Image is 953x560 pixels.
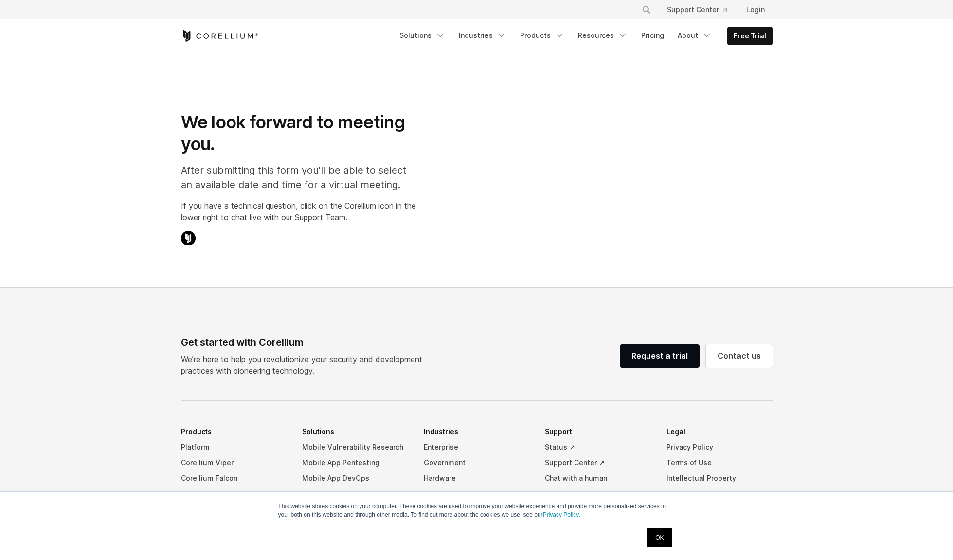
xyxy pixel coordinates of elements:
[638,1,655,18] button: Search
[394,27,451,44] a: Solutions
[302,455,408,471] a: Mobile App Pentesting
[666,455,773,471] a: Terms of Use
[728,27,772,45] a: Free Trial
[181,439,287,455] a: Platform
[181,30,258,42] a: Corellium Home
[302,439,408,455] a: Mobile Vulnerability Research
[545,471,651,486] a: Chat with a human
[424,455,530,471] a: Government
[647,528,672,547] a: OK
[302,486,408,502] a: Mobile Malware Analysis
[181,353,430,377] p: We’re here to help you revolutionize your security and development practices with pioneering tech...
[453,27,512,44] a: Industries
[572,27,633,44] a: Resources
[666,471,773,486] a: Intellectual Property
[181,111,416,155] h1: We look forward to meeting you.
[514,27,570,44] a: Products
[543,511,580,518] a: Privacy Policy.
[672,27,718,44] a: About
[424,486,530,502] a: Automotive
[424,471,530,486] a: Hardware
[545,439,651,455] a: Status ↗
[635,27,670,44] a: Pricing
[181,486,287,502] a: MATRIX Technology
[666,439,773,455] a: Privacy Policy
[181,231,196,245] img: Corellium Chat Icon
[181,471,287,486] a: Corellium Falcon
[545,455,651,471] a: Support Center ↗
[181,163,416,192] p: After submitting this form you'll be able to select an available date and time for a virtual meet...
[424,439,530,455] a: Enterprise
[278,502,675,519] p: This website stores cookies on your computer. These cookies are used to improve your website expe...
[659,1,735,18] a: Support Center
[181,455,287,471] a: Corellium Viper
[302,471,408,486] a: Mobile App DevOps
[630,1,773,18] div: Navigation Menu
[706,344,773,367] a: Contact us
[620,344,700,367] a: Request a trial
[181,335,430,350] div: Get started with Corellium
[394,27,773,45] div: Navigation Menu
[545,486,651,502] a: Slack Community ↗
[738,1,773,18] a: Login
[181,200,416,223] p: If you have a technical question, click on the Corellium icon in the lower right to chat live wit...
